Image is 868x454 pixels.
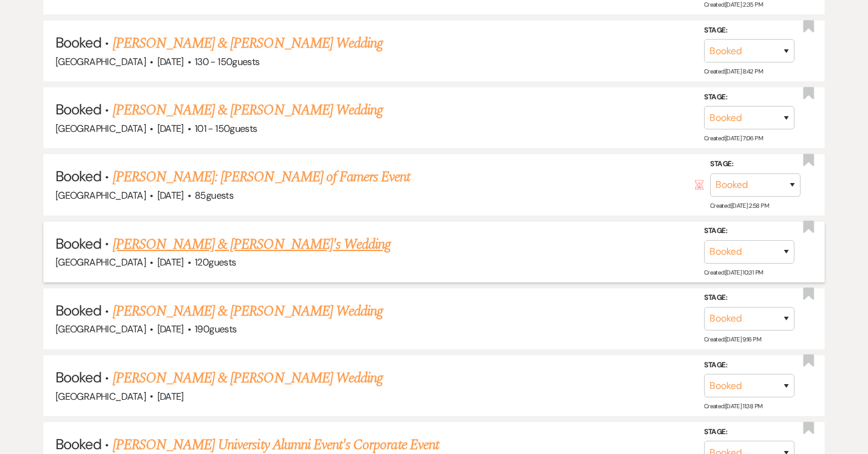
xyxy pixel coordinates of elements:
label: Stage: [704,358,794,372]
a: [PERSON_NAME] & [PERSON_NAME] Wedding [113,99,383,121]
span: 120 guests [195,256,236,269]
span: [GEOGRAPHIC_DATA] [55,390,146,403]
label: Stage: [704,91,794,104]
span: Booked [55,301,101,320]
a: [PERSON_NAME]: [PERSON_NAME] of Famers Event [113,166,410,188]
span: Booked [55,167,101,185]
span: 85 guests [195,189,233,202]
span: Created: [DATE] 2:35 PM [704,1,763,8]
span: [GEOGRAPHIC_DATA] [55,323,146,335]
span: Created: [DATE] 9:16 PM [704,335,761,343]
span: Booked [55,100,101,119]
span: [DATE] [157,323,184,335]
span: [DATE] [157,122,184,135]
span: 130 - 150 guests [195,55,259,68]
span: Booked [55,368,101,387]
label: Stage: [704,225,794,238]
span: 190 guests [195,323,236,335]
span: [GEOGRAPHIC_DATA] [55,122,146,135]
a: [PERSON_NAME] & [PERSON_NAME] Wedding [113,367,383,389]
span: [DATE] [157,390,184,403]
span: [DATE] [157,256,184,269]
span: Created: [DATE] 7:06 PM [704,134,763,142]
label: Stage: [710,158,800,171]
label: Stage: [704,291,794,305]
span: 101 - 150 guests [195,122,257,135]
a: [PERSON_NAME] & [PERSON_NAME]'s Wedding [113,234,391,255]
span: Created: [DATE] 10:31 PM [704,269,763,276]
span: Booked [55,33,101,52]
a: [PERSON_NAME] & [PERSON_NAME] Wedding [113,33,383,54]
span: Booked [55,435,101,453]
span: Created: [DATE] 2:58 PM [710,201,769,209]
span: [DATE] [157,55,184,68]
span: Created: [DATE] 11:38 PM [704,402,762,410]
span: [GEOGRAPHIC_DATA] [55,256,146,269]
span: [GEOGRAPHIC_DATA] [55,55,146,68]
label: Stage: [704,426,794,439]
span: Booked [55,234,101,253]
span: Created: [DATE] 8:42 PM [704,67,763,75]
span: [GEOGRAPHIC_DATA] [55,189,146,202]
label: Stage: [704,23,794,37]
a: [PERSON_NAME] & [PERSON_NAME] Wedding [113,300,383,322]
span: [DATE] [157,189,184,202]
